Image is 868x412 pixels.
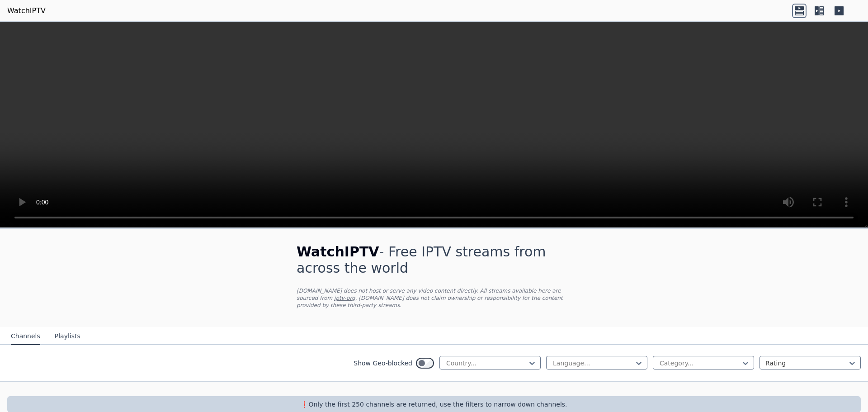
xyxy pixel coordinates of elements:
a: iptv-org [334,295,355,301]
button: Playlists [55,328,80,345]
p: ❗️Only the first 250 channels are returned, use the filters to narrow down channels. [11,400,857,409]
span: WatchIPTV [297,244,379,260]
p: [DOMAIN_NAME] does not host or serve any video content directly. All streams available here are s... [297,287,571,309]
h1: - Free IPTV streams from across the world [297,244,571,276]
a: WatchIPTV [7,5,46,16]
label: Show Geo-blocked [354,359,412,368]
button: Channels [11,328,40,345]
